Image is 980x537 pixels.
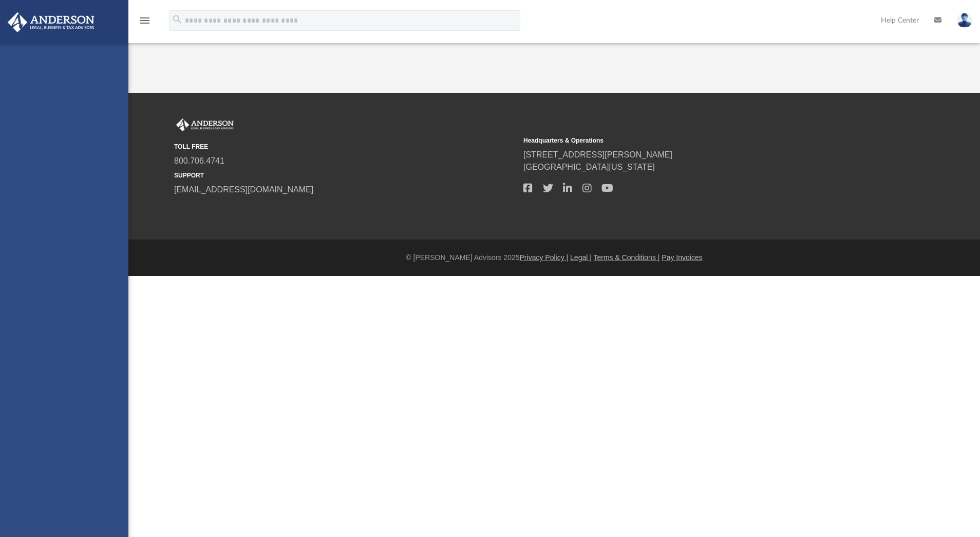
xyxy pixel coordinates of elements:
[594,253,660,262] a: Terms & Conditions |
[523,163,655,171] a: [GEOGRAPHIC_DATA][US_STATE]
[174,118,236,132] img: Anderson Advisors Platinum Portal
[523,136,865,145] small: Headquarters & Operations
[174,156,224,165] a: 800.706.4741
[139,19,151,27] a: menu
[662,253,702,262] a: Pay Invoices
[523,150,672,159] a: [STREET_ADDRESS][PERSON_NAME]
[5,12,98,32] img: Anderson Advisors Platinum Portal
[172,14,183,25] i: search
[570,253,592,262] a: Legal |
[174,185,313,194] a: [EMAIL_ADDRESS][DOMAIN_NAME]
[128,252,980,263] div: © [PERSON_NAME] Advisors 2025
[174,171,516,180] small: SUPPORT
[174,142,516,151] small: TOLL FREE
[139,14,151,27] i: menu
[520,253,569,262] a: Privacy Policy |
[957,13,972,28] img: User Pic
